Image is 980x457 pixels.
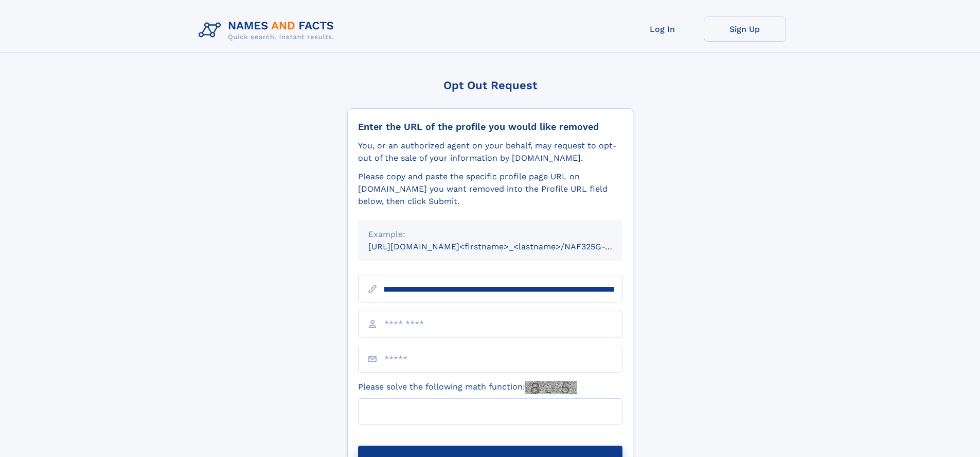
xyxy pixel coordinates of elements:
[194,16,343,44] img: Logo Names and Facts
[358,381,577,394] label: Please solve the following math function:
[358,171,622,208] div: Please copy and paste the specific profile page URL on [DOMAIN_NAME] you want removed into the Pr...
[704,16,786,42] a: Sign Up
[358,140,622,164] div: You, or an authorized agent on your behalf, may request to opt-out of the sale of your informatio...
[368,228,612,241] div: Example:
[368,242,642,251] small: [URL][DOMAIN_NAME]<firstname>_<lastname>/NAF325G-xxxxxxxx
[347,79,633,92] div: Opt Out Request
[358,121,622,132] div: Enter the URL of the profile you would like removed
[621,16,704,42] a: Log In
